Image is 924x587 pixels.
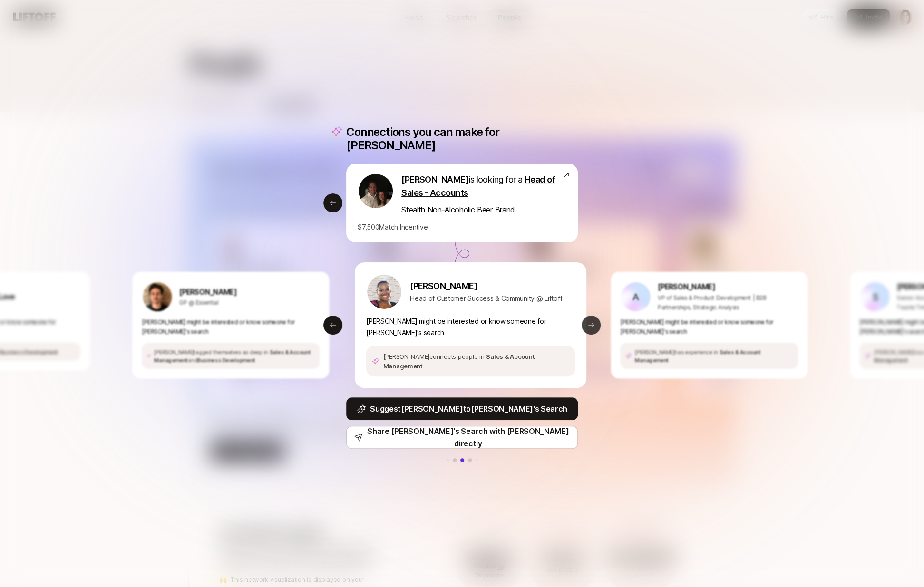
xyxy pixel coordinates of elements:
p: A [632,292,639,301]
p: S [872,292,878,301]
p: Head of Customer Success & Community @ Liftoff [410,293,562,304]
button: Suggest[PERSON_NAME]to[PERSON_NAME]'s Search [346,397,578,420]
p: Suggest [PERSON_NAME] to [PERSON_NAME] 's Search [370,403,567,415]
p: [PERSON_NAME] [658,281,798,293]
img: ACg8ocJefliXEI3pxC5udo7ewlMIRhlnVnL44nir-yFEMwGW_GY=s160-c [359,174,393,208]
p: $ 7,500 Match Incentive [358,221,428,233]
button: Share [PERSON_NAME]'s Search with [PERSON_NAME] directly [346,426,578,449]
p: Stealth Non-Alcoholic Beer Brand [401,203,515,216]
p: GP @ Essential [179,298,236,307]
p: Share [PERSON_NAME]'s Search with [PERSON_NAME] directly [367,425,570,450]
p: [PERSON_NAME] connects people in [383,352,569,371]
span: Sales & Account Management [154,348,311,363]
img: dbb69939_042d_44fe_bb10_75f74df84f7f.jpg [367,275,401,309]
p: VP of Sales & Product Development | B2B Partnerships, Strategic Analysis [658,293,798,312]
p: [PERSON_NAME] [179,286,236,298]
p: [PERSON_NAME] tagged themselves as deep in and [154,347,315,364]
p: Connections you can make for [PERSON_NAME] [346,125,578,152]
span: [PERSON_NAME] [401,174,468,184]
span: Business Development [197,356,255,363]
img: ACg8ocLzG-syuw2hr7dg_D0FXhyT_OwGQqAG_lgtGolS3vjNccicwA0=s160-c [143,282,172,311]
span: Sales & Account Management [635,348,760,363]
span: Sales & Account Management [383,353,535,370]
p: [PERSON_NAME] might be interested or know someone for [PERSON_NAME]'s search [621,317,798,337]
span: Head of Sales - Accounts [401,174,555,198]
p: [PERSON_NAME] has experience in [635,347,793,364]
p: [PERSON_NAME] might be interested or know someone for [PERSON_NAME]'s search [142,317,320,337]
p: [PERSON_NAME] might be interested or know someone for [PERSON_NAME]'s search [366,316,575,338]
p: [PERSON_NAME] [410,279,562,293]
p: is looking for a [401,173,563,200]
